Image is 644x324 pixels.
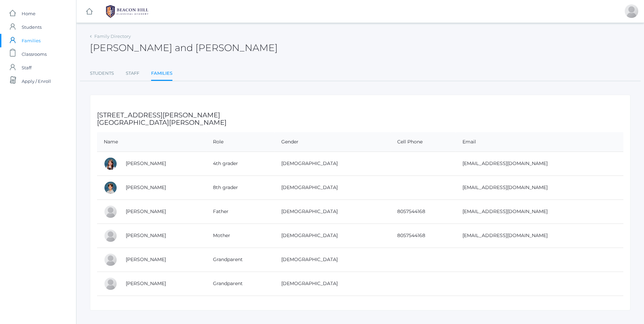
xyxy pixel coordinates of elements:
[397,232,425,238] a: 8057544168
[206,176,275,200] td: 8th grader
[22,61,31,74] span: Staff
[94,33,131,39] a: Family Directory
[90,43,278,53] h2: [PERSON_NAME] and [PERSON_NAME]
[275,272,390,296] td: [DEMOGRAPHIC_DATA]
[102,3,152,20] img: 1_BHCALogos-05.png
[104,181,117,194] div: Caiden Boyer
[151,67,172,81] a: Families
[275,200,390,224] td: [DEMOGRAPHIC_DATA]
[126,232,166,238] a: [PERSON_NAME]
[104,253,117,267] div: lance boyer
[456,132,623,152] th: Email
[104,205,117,218] div: Kyle Boyer
[456,152,623,176] td: [EMAIL_ADDRESS][DOMAIN_NAME]
[97,112,623,126] h3: [STREET_ADDRESS][PERSON_NAME] [GEOGRAPHIC_DATA][PERSON_NAME]
[275,224,390,248] td: [DEMOGRAPHIC_DATA]
[625,4,638,18] div: Peter Dishchekenian
[275,132,390,152] th: Gender
[22,7,35,20] span: Home
[22,47,47,61] span: Classrooms
[126,208,166,214] a: [PERSON_NAME]
[206,272,275,296] td: Grandparent
[22,34,41,47] span: Families
[126,160,166,166] a: [PERSON_NAME]
[22,20,42,34] span: Students
[397,208,425,214] a: 8057544168
[275,176,390,200] td: [DEMOGRAPHIC_DATA]
[456,224,623,248] td: [EMAIL_ADDRESS][DOMAIN_NAME]
[104,229,117,242] div: Britney Boyer
[206,224,275,248] td: Mother
[126,256,166,262] a: [PERSON_NAME]
[275,248,390,272] td: [DEMOGRAPHIC_DATA]
[104,277,117,291] div: kim boyer
[126,280,166,286] a: [PERSON_NAME]
[390,132,456,152] th: Cell Phone
[206,132,275,152] th: Role
[104,157,117,170] div: Brynn Boyer
[126,184,166,190] a: [PERSON_NAME]
[206,152,275,176] td: 4th grader
[22,74,51,88] span: Apply / Enroll
[456,176,623,200] td: [EMAIL_ADDRESS][DOMAIN_NAME]
[206,200,275,224] td: Father
[206,248,275,272] td: Grandparent
[126,67,139,80] a: Staff
[97,132,206,152] th: Name
[275,152,390,176] td: [DEMOGRAPHIC_DATA]
[90,67,114,80] a: Students
[456,200,623,224] td: [EMAIL_ADDRESS][DOMAIN_NAME]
